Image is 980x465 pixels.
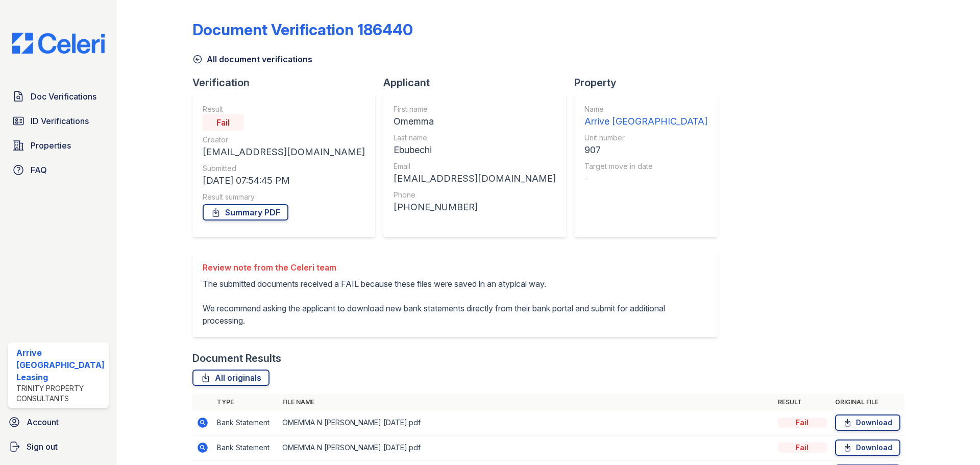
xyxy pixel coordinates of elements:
a: FAQ [8,160,109,180]
img: CE_Logo_Blue-a8612792a0a2168367f1c8372b55b34899dd931a85d93a1a3d3e32e68fde9ad4.png [4,33,113,54]
div: Document Verification 186440 [192,20,413,39]
a: Account [4,412,113,432]
div: [PHONE_NUMBER] [394,200,556,214]
div: [DATE] 07:54:45 PM [203,174,365,188]
span: Properties [31,139,71,152]
div: - [584,172,707,186]
div: Document Results [192,351,281,365]
div: Property [574,76,726,90]
div: First name [394,104,556,114]
div: Verification [192,76,383,90]
div: [EMAIL_ADDRESS][DOMAIN_NAME] [394,172,556,186]
th: Original file [831,394,904,410]
div: Last name [394,133,556,143]
div: Fail [778,418,827,428]
div: 907 [584,143,707,157]
div: Trinity Property Consultants [16,383,105,404]
td: Bank Statement [213,410,278,435]
div: Review note from the Celeri team [203,261,707,274]
div: Name [584,104,707,114]
a: Download [835,439,900,456]
a: All document verifications [192,53,312,65]
div: Result [203,104,365,114]
div: Arrive [GEOGRAPHIC_DATA] [584,114,707,129]
td: OMEMMA N [PERSON_NAME] [DATE].pdf [278,435,774,460]
span: Account [27,416,59,428]
div: Omemma [394,114,556,129]
th: File name [278,394,774,410]
span: ID Verifications [31,115,89,127]
td: OMEMMA N [PERSON_NAME] [DATE].pdf [278,410,774,435]
div: Submitted [203,163,365,174]
div: Applicant [383,76,574,90]
span: FAQ [31,164,47,176]
a: Download [835,414,900,431]
a: All originals [192,370,269,386]
div: Arrive [GEOGRAPHIC_DATA] Leasing [16,347,105,383]
span: Sign out [27,440,58,453]
p: The submitted documents received a FAIL because these files were saved in an atypical way. We rec... [203,278,707,327]
a: Doc Verifications [8,86,109,107]
span: Doc Verifications [31,90,96,103]
div: [EMAIL_ADDRESS][DOMAIN_NAME] [203,145,365,159]
iframe: chat widget [937,424,970,455]
a: Name Arrive [GEOGRAPHIC_DATA] [584,104,707,129]
div: Creator [203,135,365,145]
div: Ebubechi [394,143,556,157]
div: Unit number [584,133,707,143]
a: Summary PDF [203,204,288,221]
td: Bank Statement [213,435,278,460]
div: Result summary [203,192,365,202]
div: Email [394,161,556,172]
a: Properties [8,135,109,156]
div: Target move in date [584,161,707,172]
div: Fail [778,443,827,453]
div: Phone [394,190,556,200]
div: Fail [203,114,243,131]
th: Type [213,394,278,410]
th: Result [774,394,831,410]
a: Sign out [4,436,113,457]
a: ID Verifications [8,111,109,131]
